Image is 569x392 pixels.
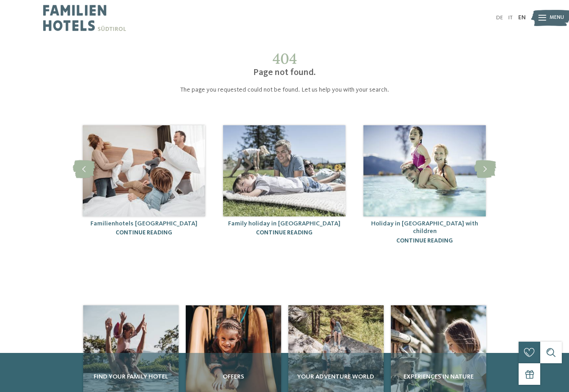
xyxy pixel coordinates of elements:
a: continue reading [396,238,453,244]
span: Menu [550,14,564,22]
span: Experiences in nature [394,372,483,381]
span: Offers [189,372,278,381]
img: 404 [83,125,205,216]
span: Find your family hotel [87,372,175,381]
a: continue reading [256,230,313,236]
a: EN [518,15,526,21]
img: 404 [223,125,345,216]
a: Holiday in [GEOGRAPHIC_DATA] with children [371,220,478,234]
a: DE [496,15,503,21]
span: 404 [273,49,297,68]
a: continue reading [116,230,172,236]
img: 404 [363,125,486,216]
p: The page you requested could not be found. Let us help you with your search. [114,85,456,94]
span: Your adventure world [292,372,380,381]
span: Page not found. [253,68,316,77]
a: Family holiday in [GEOGRAPHIC_DATA] [228,220,341,227]
a: Familienhotels [GEOGRAPHIC_DATA] [90,220,197,227]
a: IT [508,15,513,21]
